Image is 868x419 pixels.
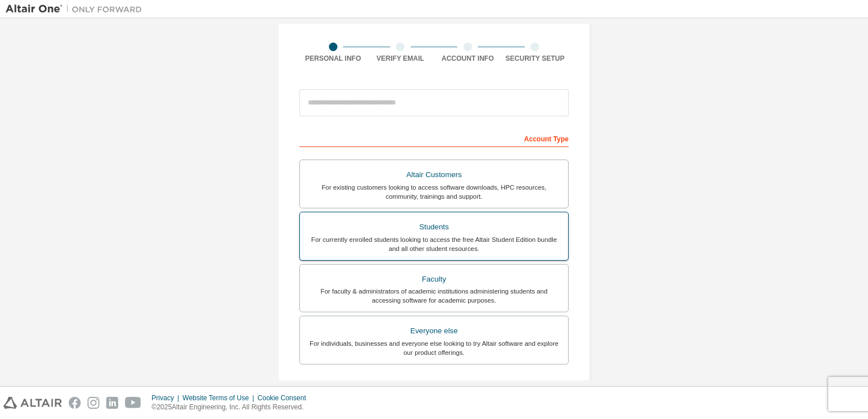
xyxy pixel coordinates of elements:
div: Privacy [152,393,182,403]
div: For individuals, businesses and everyone else looking to try Altair software and explore our prod... [307,339,561,357]
div: Account Info [434,54,502,63]
div: Everyone else [307,323,561,339]
div: Personal Info [299,54,367,63]
div: For existing customers looking to access software downloads, HPC resources, community, trainings ... [307,183,561,201]
div: Altair Customers [307,167,561,183]
div: For faculty & administrators of academic institutions administering students and accessing softwa... [307,287,561,305]
img: linkedin.svg [106,397,118,409]
p: © 2025 Altair Engineering, Inc. All Rights Reserved. [152,403,313,412]
div: Account Type [299,129,569,147]
img: facebook.svg [69,397,81,409]
img: altair_logo.svg [3,397,62,409]
img: Altair One [6,3,148,15]
img: instagram.svg [87,397,99,409]
div: Cookie Consent [257,393,312,403]
div: Verify Email [367,54,435,63]
div: Faculty [307,271,561,287]
div: For currently enrolled students looking to access the free Altair Student Edition bundle and all ... [307,235,561,253]
img: youtube.svg [125,397,141,409]
div: Security Setup [502,54,569,63]
div: Students [307,219,561,235]
div: Website Terms of Use [182,393,257,403]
